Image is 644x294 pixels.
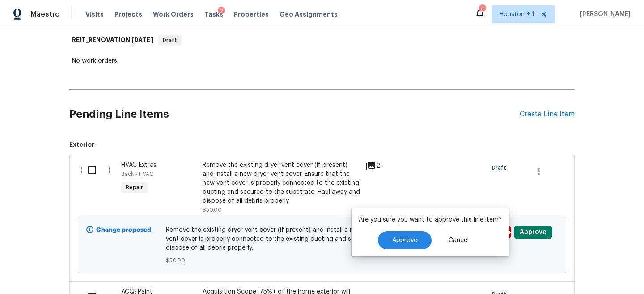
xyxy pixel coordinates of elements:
[30,10,60,19] span: Maestro
[492,163,510,172] span: Draft
[85,10,104,19] span: Visits
[378,231,432,249] button: Approve
[72,56,572,65] div: No work orders.
[114,10,142,19] span: Projects
[280,10,338,19] span: Geo Assignments
[365,161,401,171] div: 2
[121,162,157,168] span: HVAC Extras
[153,10,194,19] span: Work Orders
[500,10,534,19] span: Houston + 1
[78,158,119,217] div: ( )
[434,231,483,249] button: Cancel
[359,215,502,224] p: Are you sure you want to approve this line item?
[72,35,153,46] h6: REIT_RENOVATION
[121,171,153,177] span: Back - HVAC
[576,10,631,19] span: [PERSON_NAME]
[218,7,225,16] div: 2
[122,183,147,192] span: Repair
[520,110,575,119] div: Create Line Item
[69,26,575,55] div: REIT_RENOVATION [DATE]Draft
[69,94,520,135] h2: Pending Line Items
[204,11,223,17] span: Tasks
[449,237,469,244] span: Cancel
[203,161,360,205] div: Remove the existing dryer vent cover (if present) and install a new dryer vent cover. Ensure that...
[166,226,479,252] span: Remove the existing dryer vent cover (if present) and install a new dryer vent cover. Ensure that...
[159,36,181,45] span: Draft
[166,256,479,265] span: $50.00
[479,5,485,14] div: 9
[234,10,269,19] span: Properties
[131,37,153,43] span: [DATE]
[69,141,575,149] span: Exterior
[203,207,222,213] span: $50.00
[514,226,552,239] button: Approve
[96,227,151,233] b: Change proposed
[392,237,417,244] span: Approve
